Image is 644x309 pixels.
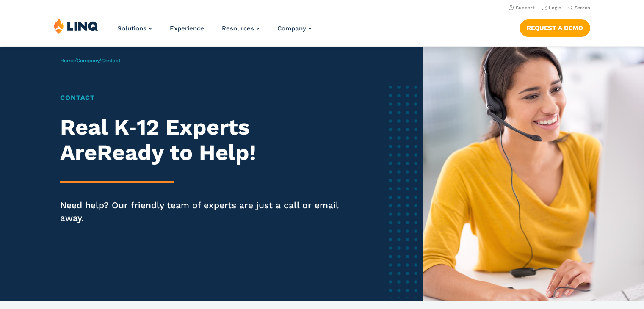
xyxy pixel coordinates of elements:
span: Search [575,5,590,11]
a: Company [277,25,312,32]
button: Open Search Bar [568,5,590,11]
a: Home [60,58,75,63]
a: Login [542,5,561,11]
span: / / [60,58,121,63]
p: Need help? Our friendly team of experts are just a call or email away. [60,199,345,224]
nav: Primary Navigation [117,18,312,46]
a: Company [77,58,99,63]
a: Request a Demo [520,19,590,36]
strong: Ready to Help! [97,140,256,166]
img: LINQ | K‑12 Software [54,18,99,34]
h1: Contact [60,93,345,103]
h2: Real K‑12 Experts Are [60,115,345,166]
a: Experience [170,25,204,32]
span: Company [277,25,306,32]
nav: Button Navigation [520,18,590,36]
img: Female software representative [423,47,644,301]
a: Solutions [117,25,152,32]
span: Contact [101,58,121,63]
span: Solutions [117,25,146,32]
a: Resources [222,25,260,32]
span: Resources [222,25,254,32]
a: Support [509,5,535,11]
